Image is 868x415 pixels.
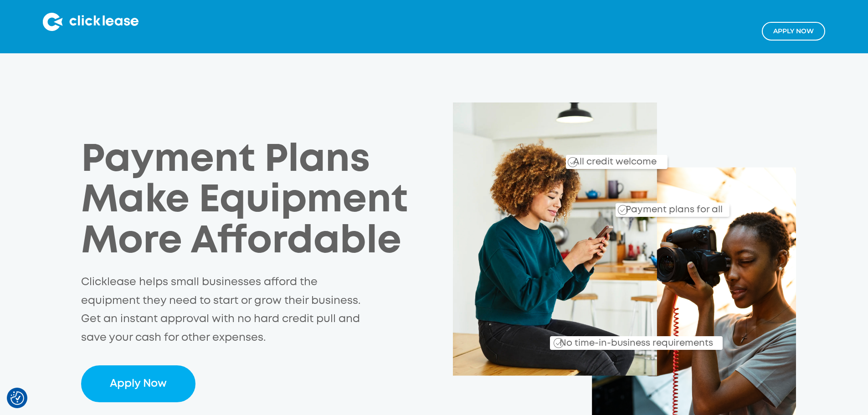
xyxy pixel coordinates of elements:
img: Clicklease logo [43,13,139,31]
img: Checkmark_callout [568,157,578,167]
img: Checkmark_callout [618,205,628,215]
a: Apply Now [81,365,195,402]
div: Payment plans for all [622,198,723,217]
p: Clicklease helps small businesses afford the equipment they need to start or grow their business.... [81,273,366,347]
h1: Payment Plans Make Equipment More Affordable [81,140,426,262]
img: Checkmark_callout [554,338,564,348]
img: Revisit consent button [10,391,24,405]
div: No time-in-business requirements [507,327,723,350]
button: Consent Preferences [10,391,24,405]
a: Apply NOw [762,22,825,41]
div: All credit welcome [537,149,667,169]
